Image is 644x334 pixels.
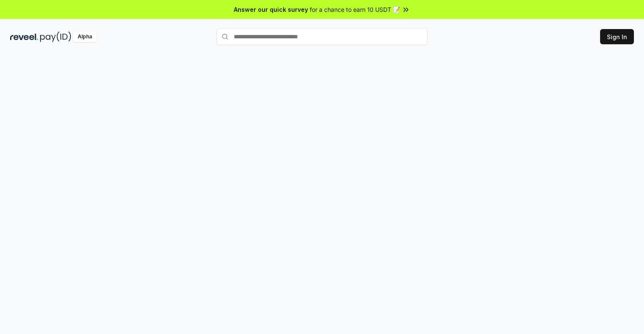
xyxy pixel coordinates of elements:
[10,32,38,42] img: reveel_dark
[40,32,71,42] img: pay_id
[600,29,634,44] button: Sign In
[234,5,308,14] span: Answer our quick survey
[310,5,400,14] span: for a chance to earn 10 USDT 📝
[73,32,97,42] div: Alpha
